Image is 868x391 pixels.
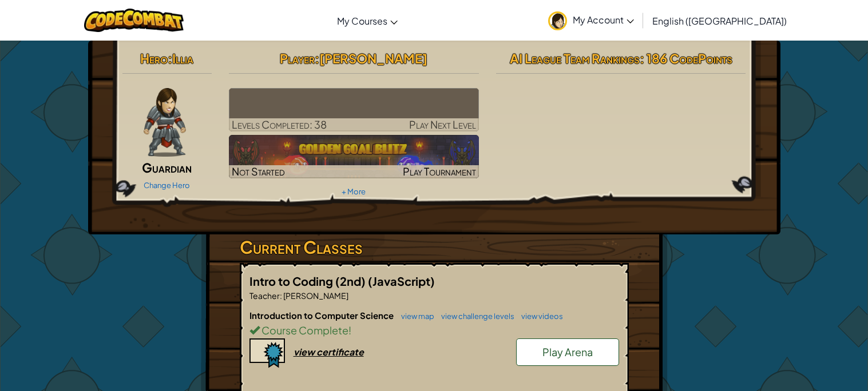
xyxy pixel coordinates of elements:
span: Play Tournament [403,165,476,178]
span: Play Arena [542,345,593,358]
a: Not StartedPlay Tournament [229,135,479,178]
span: Levels Completed: 38 [232,118,327,131]
a: My Account [542,2,640,38]
span: [PERSON_NAME] [319,50,427,66]
span: AI League Team Rankings [510,50,640,66]
a: + More [342,187,366,196]
span: Player [280,50,315,66]
span: Intro to Coding (2nd) [249,274,368,288]
span: : [315,50,319,66]
span: : [280,290,282,301]
span: Hero [140,50,168,66]
a: view map [395,312,434,321]
a: view challenge levels [435,312,514,321]
span: Play Next Level [409,118,476,131]
span: Introduction to Computer Science [249,310,395,321]
span: [PERSON_NAME] [282,290,348,301]
h3: Current Classes [240,234,629,260]
a: view videos [516,312,563,321]
span: Guardian [142,159,192,175]
span: : [168,50,172,66]
span: ! [348,324,351,337]
a: My Courses [331,5,403,36]
span: English ([GEOGRAPHIC_DATA]) [652,15,787,27]
img: avatar [548,11,567,30]
img: Golden Goal [229,135,479,178]
a: Change Hero [144,181,190,190]
div: view certificate [294,346,364,358]
a: English ([GEOGRAPHIC_DATA]) [647,5,792,36]
span: Not Started [232,165,285,178]
img: guardian-pose.png [144,88,185,157]
span: Illia [172,50,193,66]
span: (JavaScript) [368,274,435,288]
img: certificate-icon.png [249,338,285,368]
a: view certificate [249,346,364,358]
img: CodeCombat logo [84,9,184,32]
span: Teacher [249,290,280,301]
span: Course Complete [260,324,348,337]
a: Play Next Level [229,88,479,131]
span: : 186 CodePoints [640,50,732,66]
span: My Courses [337,15,387,27]
span: My Account [573,14,634,26]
